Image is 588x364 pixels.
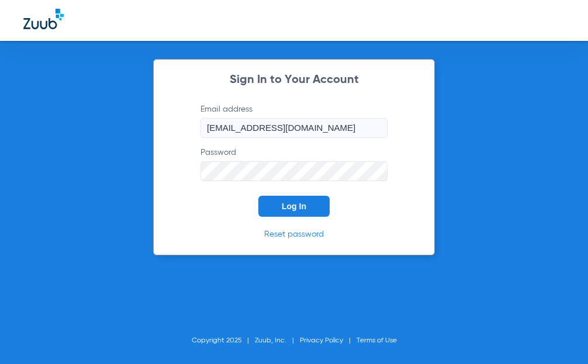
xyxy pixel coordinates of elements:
[200,118,388,138] input: Email address
[357,337,397,344] a: Terms of Use
[200,147,388,181] label: Password
[192,335,255,346] li: Copyright 2025
[183,74,405,86] h2: Sign In to Your Account
[530,308,588,364] iframe: Chat Widget
[255,335,300,346] li: Zuub, Inc.
[23,9,64,29] img: Zuub Logo
[258,196,330,217] button: Log In
[300,337,343,344] a: Privacy Policy
[200,161,388,181] input: Password
[264,230,324,238] a: Reset password
[200,103,388,138] label: Email address
[282,202,306,211] span: Log In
